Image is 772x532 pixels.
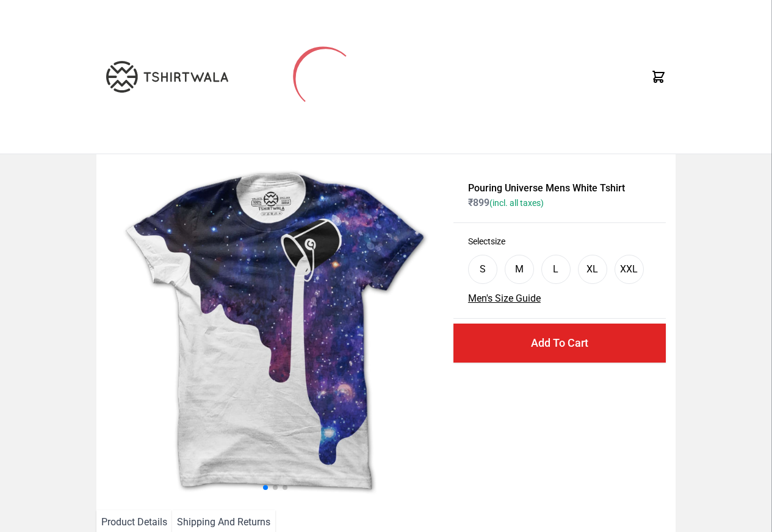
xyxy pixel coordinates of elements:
h1: Pouring Universe Mens White Tshirt [468,181,651,196]
h3: Select size [468,235,651,247]
div: S [480,262,486,277]
div: M [515,262,524,277]
img: TW-LOGO-400-104.png [106,61,228,93]
button: Men's Size Guide [468,291,541,306]
div: XXL [620,262,638,277]
span: ₹ 899 [468,197,544,208]
div: XL [586,262,598,277]
button: Add To Cart [453,324,666,363]
div: L [553,262,558,277]
span: (incl. all taxes) [489,198,544,208]
img: galaxy.jpg [106,164,444,500]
